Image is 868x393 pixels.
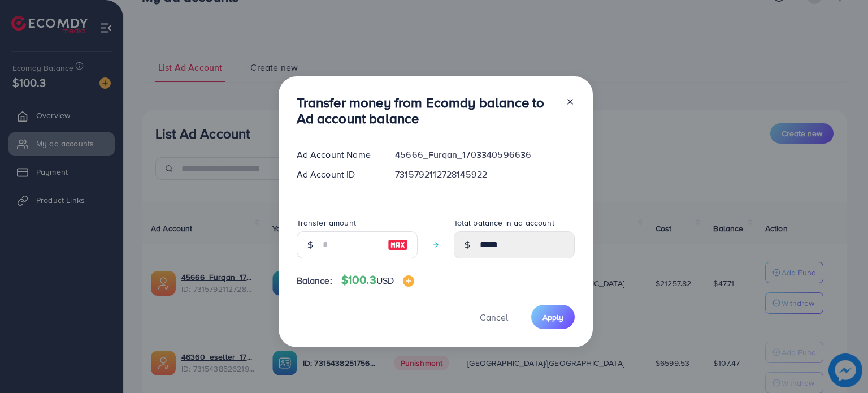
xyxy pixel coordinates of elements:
[341,273,414,287] h4: $100.3
[480,311,508,323] span: Cancel
[288,168,387,181] div: Ad Account ID
[386,168,583,181] div: 7315792112728145922
[403,275,414,287] img: image
[388,238,408,252] img: image
[288,148,387,161] div: Ad Account Name
[386,148,583,161] div: 45666_Furqan_1703340596636
[297,94,557,127] h3: Transfer money from Ecomdy balance to Ad account balance
[297,217,356,228] label: Transfer amount
[454,217,554,228] label: Total balance in ad account
[542,312,563,323] span: Apply
[297,274,332,287] span: Balance:
[376,274,394,287] span: USD
[531,305,575,329] button: Apply
[466,305,522,329] button: Cancel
